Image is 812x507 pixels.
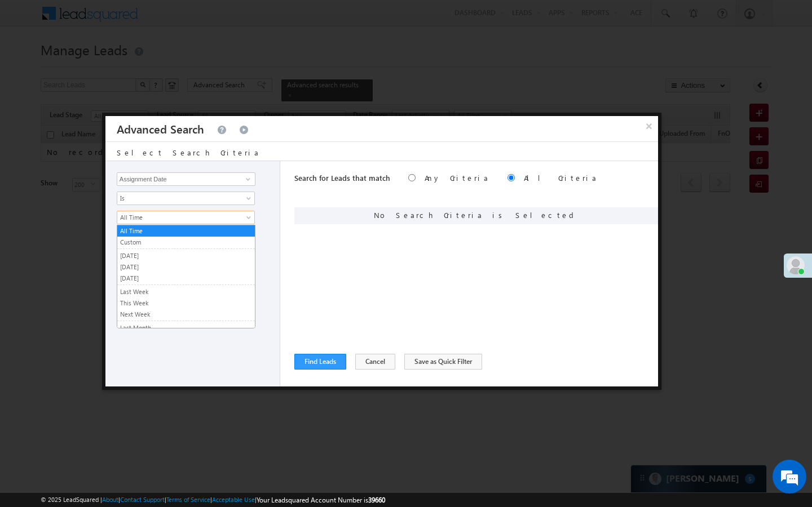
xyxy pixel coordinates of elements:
img: d_60004797649_company_0_60004797649 [19,59,47,74]
a: [DATE] [117,251,255,261]
ul: All Time [117,225,255,328]
a: Is [117,192,255,205]
a: Last Month [117,323,255,333]
span: Select Search Criteria [117,148,260,157]
a: Show All Items [240,174,254,185]
h3: Advanced Search [117,116,204,141]
a: This Week [117,298,255,308]
a: Terms of Service [166,496,210,503]
a: [DATE] [117,273,255,283]
a: Acceptable Use [212,496,255,503]
button: Save as Quick Filter [404,354,482,370]
a: Custom [117,237,255,247]
label: Any Criteria [425,173,489,183]
button: × [640,116,658,136]
span: © 2025 LeadSquared | | | | | [41,495,385,505]
span: 39660 [368,496,385,504]
button: Find Leads [294,354,346,370]
span: Is [117,193,240,203]
em: Start Chat [153,347,205,362]
a: About [102,496,118,503]
div: No Search Criteria is Selected [294,207,658,224]
button: Cancel [355,354,395,370]
a: Next Week [117,309,255,319]
div: Minimize live chat window [185,6,212,33]
a: [DATE] [117,262,255,272]
input: Type to Search [117,172,255,186]
a: Contact Support [120,496,165,503]
span: Your Leadsquared Account Number is [257,496,385,504]
label: All Criteria [524,173,598,183]
a: All Time [117,226,255,236]
span: Search for Leads that match [294,173,390,183]
span: All Time [117,212,240,223]
a: All Time [117,211,255,224]
textarea: Type your message and hit 'Enter' [15,104,206,337]
div: Chat with us now [59,59,189,74]
a: Last Week [117,287,255,297]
